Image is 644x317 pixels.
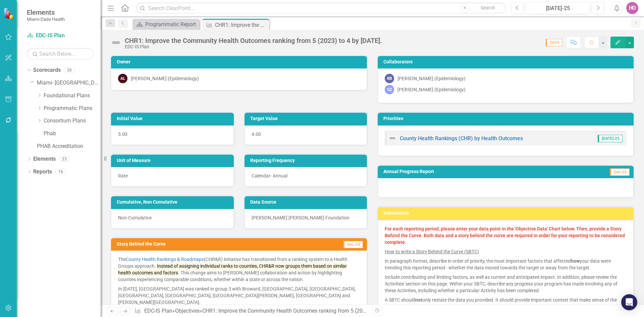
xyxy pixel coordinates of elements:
span: Dec-24 [610,168,630,176]
a: Programmatic Plans [44,105,101,112]
button: [DATE]-25 [526,2,590,14]
div: 26 [64,67,75,73]
span: The (CHR&R) initiative has transitioned from a ranking system to a Health Groups approach. [118,257,347,269]
div: EDC-IS Plan [125,44,382,49]
span: Rate [118,173,128,178]
strong: not [415,297,422,303]
a: County Health Rankings & Roadmaps [126,257,204,262]
a: PHAB Accreditation [37,143,101,150]
div: [PERSON_NAME] (Epidemiology) [397,75,466,82]
img: Not Defined [388,134,396,142]
h3: Priorities [383,116,630,121]
div: Calendar- Annual [245,167,367,187]
button: Search [471,3,504,13]
span: Elements [27,8,65,16]
p: Include contributing and limiting factors, as well as current and anticipated impact. In addition... [385,272,627,295]
a: EDC-IS Plan [27,32,94,40]
h3: Cumulative, Non Cumulative [117,200,230,205]
strong: For each reporting period, please enter your data point in the 'Objective Data' Chart below. Then... [385,226,625,245]
h3: Target Value [250,116,364,121]
span: Search [481,5,495,10]
u: How to write a Story Behind the Curve (SBTC) [385,249,479,254]
div: 16 [55,169,66,174]
h3: Collaborators [383,59,630,64]
div: CHR1: Improve the Community Health Outcomes ranking from 5 (2023) to 4 by [DATE]. [215,21,268,29]
span: . [118,262,347,276]
a: Elements [33,155,56,163]
a: Miami- [GEOGRAPHIC_DATA] [37,79,101,87]
a: Objectives [175,308,200,314]
a: EDC-IS Plan [144,308,172,314]
div: CHR1: Improve the Community Health Outcomes ranking from 5 (2023) to 4 by [DATE]. [202,308,407,314]
span: 4.00 [252,131,261,137]
span: 2024 [546,39,562,46]
mark: Instead of assigning individual ranks to counties, CHR&R now groups them based on similar health ... [118,262,347,276]
input: Search ClearPoint... [136,2,506,14]
div: GZ [385,85,394,94]
span: [PERSON_NAME] [PERSON_NAME] Foundation [252,215,350,220]
span: In [DATE], [GEOGRAPHIC_DATA] was ranked in group 3 with Broward, [GEOGRAPHIC_DATA], [GEOGRAPHIC_D... [118,286,356,305]
div: » » [135,307,367,315]
h3: Initial Value [117,116,230,121]
h3: Instructions [383,211,630,216]
div: Open Intercom Messenger [621,294,637,310]
p: In paragraph format, describe in order of priority, the most important factors that affected your... [385,256,627,272]
div: KB [385,74,394,83]
h3: Owner [117,59,364,64]
span: Dec-24 [343,241,363,248]
div: AL [118,74,127,83]
a: Consortium Plans [44,117,101,125]
span: Non-Cumulative [118,215,152,220]
div: [DATE]-25 [528,4,588,12]
h3: Unit of Measure [117,158,230,163]
a: Reports [33,168,52,176]
strong: how [571,258,580,264]
button: HO [626,2,638,14]
h3: Story Behind the Curve [117,242,291,247]
a: Scorecards [33,66,61,74]
img: Not Defined [111,37,121,48]
p: A SBTC should only restate the data you provided. It should provide important context that make s... [385,295,627,311]
h3: Annual Progress Report [383,169,559,174]
div: 23 [59,156,70,162]
div: [PERSON_NAME] (Epidemiology) [397,86,466,93]
div: CHR1: Improve the Community Health Outcomes ranking from 5 (2023) to 4 by [DATE]. [125,37,382,44]
span: [DATE]-25 [598,135,623,142]
img: ClearPoint Strategy [3,8,15,19]
a: Phab [44,130,101,138]
small: Miami-Dade Health [27,16,65,22]
div: [PERSON_NAME] (Epidemiology) [131,75,199,82]
input: Search Below... [27,48,94,60]
a: County Health Rankings (CHR) by Health Outcomes [400,135,523,142]
h3: Reporting Frequency [250,158,364,163]
a: Programmatic Report [134,20,198,29]
span: 5.00 [118,131,127,137]
span: This change aims to [PERSON_NAME] collaboration and action by highlighting counties experiencing ... [118,270,342,282]
div: Programmatic Report [145,20,198,29]
h3: Data Source [250,200,364,205]
a: Foundational Plans [44,92,101,100]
